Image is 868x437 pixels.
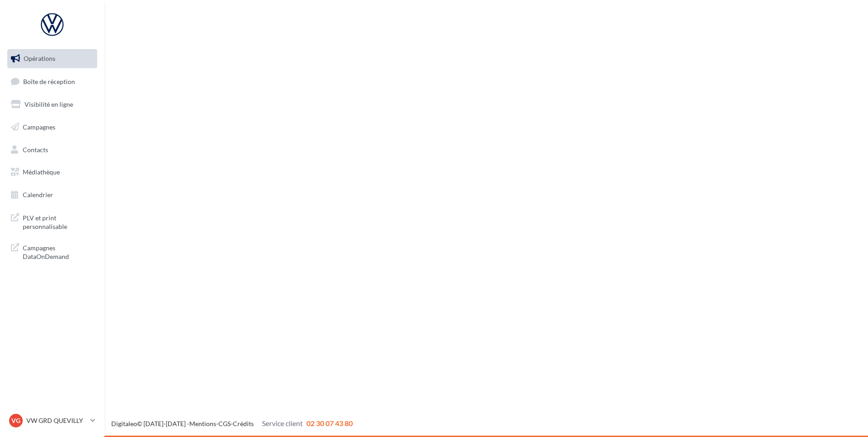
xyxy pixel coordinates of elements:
a: Contacts [5,140,99,159]
a: Médiathèque [5,163,99,182]
a: VG VW GRD QUEVILLY [7,412,97,429]
span: Campagnes DataOnDemand [23,242,94,261]
span: Service client [262,419,303,427]
a: CGS [218,420,231,427]
a: PLV et print personnalisable [5,208,99,235]
a: Visibilité en ligne [5,95,99,114]
span: Opérations [24,55,55,62]
a: Digitaleo [111,420,137,427]
span: © [DATE]-[DATE] - - - [111,420,353,427]
a: Calendrier [5,185,99,204]
p: VW GRD QUEVILLY [26,416,87,425]
span: Campagnes [23,123,55,131]
span: PLV et print personnalisable [23,212,94,231]
span: VG [11,416,20,425]
a: Opérations [5,49,99,68]
span: Boîte de réception [23,77,75,85]
a: Boîte de réception [5,72,99,91]
span: 02 30 07 43 80 [306,419,353,427]
span: Calendrier [23,191,53,199]
span: Médiathèque [23,168,60,176]
a: Mentions [189,420,216,427]
a: Campagnes [5,118,99,137]
span: Contacts [23,145,48,153]
a: Campagnes DataOnDemand [5,238,99,265]
span: Visibilité en ligne [25,100,73,108]
a: Crédits [233,420,254,427]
